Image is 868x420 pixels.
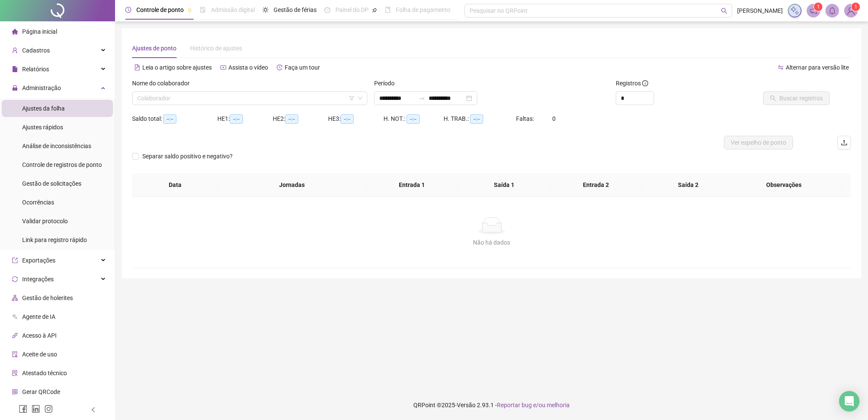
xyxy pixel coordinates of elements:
[32,405,40,413] span: linkedin
[22,370,67,376] span: Atestado técnico
[22,180,81,187] span: Gestão de solicitações
[324,7,330,13] span: dashboard
[262,7,268,13] span: sun
[616,79,648,88] span: Registros
[217,114,273,124] div: HE 1:
[22,161,102,168] span: Controle de registros de ponto
[142,238,841,247] div: Não há dados
[12,389,18,395] span: qrcode
[187,8,192,13] span: pushpin
[190,45,242,52] span: Histórico de ajustes
[839,391,859,411] div: Open Intercom Messenger
[22,66,49,73] span: Relatórios
[385,7,391,13] span: book
[12,332,18,338] span: api
[851,3,860,11] sup: Atualize o seu contato no menu Meus Dados
[44,405,53,413] span: instagram
[12,29,18,35] span: home
[220,64,226,70] span: youtube
[790,6,799,15] img: sparkle-icon.fc2bf0ac1784a2077858766a79e2daf3.svg
[841,139,848,146] span: upload
[335,6,369,13] span: Painel do DP
[12,47,18,53] span: user-add
[273,114,328,124] div: HE 2:
[22,199,54,206] span: Ocorrências
[285,114,298,124] span: --:--
[810,7,817,15] span: notification
[12,276,18,282] span: sync
[139,152,236,161] span: Separar saldo positivo e negativo?
[12,257,18,263] span: export
[136,6,184,13] span: Controle de ponto
[22,257,55,264] span: Exportações
[384,114,444,124] div: H. NOT.:
[328,114,384,124] div: HE 3:
[407,114,420,124] span: --:--
[200,7,206,13] span: file-done
[418,95,425,102] span: to
[228,64,268,71] span: Assista o vídeo
[142,64,212,71] span: Leia o artigo sobre ajustes
[22,47,50,54] span: Cadastros
[277,64,283,70] span: history
[132,173,218,197] th: Data
[22,105,65,112] span: Ajustes da folha
[396,6,450,13] span: Folha de pagamento
[22,295,73,301] span: Gestão de holerites
[218,173,366,197] th: Jornadas
[418,95,425,102] span: swap-right
[552,115,556,122] span: 0
[22,313,55,320] span: Agente de IA
[372,8,377,13] span: pushpin
[22,388,60,395] span: Gerar QRCode
[349,96,354,101] span: filter
[22,28,57,35] span: Página inicial
[725,173,842,197] th: Observações
[642,173,734,197] th: Saída 2
[366,173,458,197] th: Entrada 1
[470,114,483,124] span: --:--
[763,91,830,105] button: Buscar registros
[132,45,176,52] span: Ajustes de ponto
[22,332,57,339] span: Acesso à API
[814,3,822,11] sup: 1
[211,6,255,13] span: Admissão digital
[778,64,784,70] span: swap
[12,66,18,72] span: file
[732,180,836,190] span: Observações
[358,96,363,101] span: down
[550,173,642,197] th: Entrada 2
[642,80,648,86] span: info-circle
[828,7,836,15] span: bell
[12,370,18,376] span: solution
[19,405,27,413] span: facebook
[22,236,87,243] span: Link para registro rápido
[737,6,783,15] span: [PERSON_NAME]
[497,402,570,408] span: Reportar bug e/ou melhoria
[845,4,857,17] img: 80309
[340,114,354,124] span: --:--
[12,351,18,357] span: audit
[134,64,140,70] span: file-text
[230,114,243,124] span: --:--
[132,114,217,124] div: Saldo total:
[444,114,516,124] div: H. TRAB.:
[516,115,535,122] span: Faltas:
[457,402,476,408] span: Versão
[22,276,54,283] span: Integrações
[22,143,91,149] span: Análise de inconsistências
[374,79,400,88] label: Período
[22,85,61,91] span: Administração
[22,124,63,131] span: Ajustes rápidos
[724,136,793,149] button: Ver espelho de ponto
[115,390,868,420] footer: QRPoint © 2025 - 2.93.1 -
[458,173,550,197] th: Saída 1
[163,114,176,124] span: --:--
[132,79,195,88] label: Nome do colaborador
[786,64,849,71] span: Alternar para versão lite
[125,7,131,13] span: clock-circle
[22,218,68,225] span: Validar protocolo
[22,351,57,358] span: Aceite de uso
[90,407,96,413] span: left
[12,295,18,301] span: apartment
